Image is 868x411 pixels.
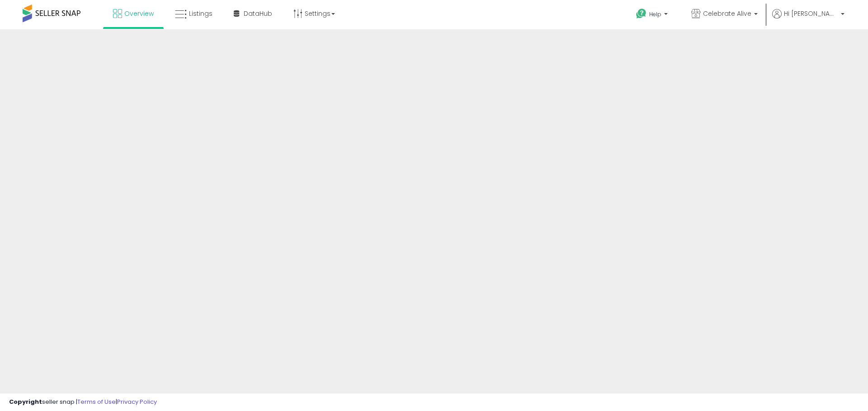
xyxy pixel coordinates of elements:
[124,9,154,18] span: Overview
[189,9,212,18] span: Listings
[77,397,116,406] a: Terms of Use
[629,1,677,29] a: Help
[9,398,157,406] div: seller snap | |
[244,9,272,18] span: DataHub
[772,9,844,29] a: Hi [PERSON_NAME]
[703,9,751,18] span: Celebrate Alive
[649,10,661,18] span: Help
[636,8,647,19] i: Get Help
[784,9,838,18] span: Hi [PERSON_NAME]
[9,397,42,406] strong: Copyright
[117,397,157,406] a: Privacy Policy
